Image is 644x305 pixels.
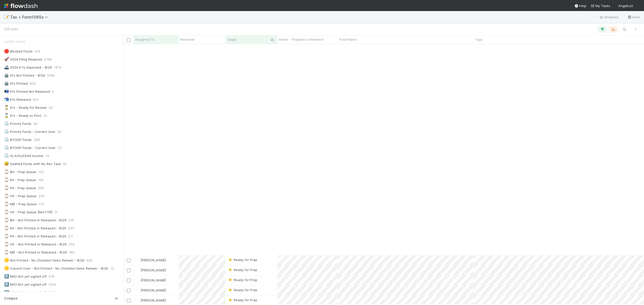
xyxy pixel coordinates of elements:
[228,278,257,282] span: Ready for Prep
[4,2,37,10] img: logo-inverted-e16ddd16eac7371096b0.svg
[49,105,53,111] span: 24
[127,269,131,272] input: Toggle Row Selected
[47,72,55,79] span: 1046
[4,265,108,272] div: Current User - Not Printed - No Checklist Items Remain - 8/29
[141,258,166,262] span: [PERSON_NAME]
[228,277,257,282] div: Ready for Prep
[4,137,9,142] span: ⏲️
[69,249,74,256] span: 186
[4,170,9,174] span: ⌚
[4,202,9,206] span: ⌚
[4,154,9,158] span: ⏲️
[4,105,9,110] span: ⏳
[475,37,482,42] span: Tags
[4,186,9,190] span: ⌚
[127,259,131,262] input: Toggle Row Selected
[4,88,50,95] div: K1s Printed Not Released
[4,72,45,79] div: K1s Not Printed - 8/29
[54,209,58,215] span: 71
[4,145,56,151] div: BYOGP Funds - Current User
[30,80,36,87] span: 829
[136,268,166,273] div: [PERSON_NAME]
[4,153,44,159] div: ALA/ALV/SAX Income
[574,3,586,8] div: Help
[4,296,18,301] span: Collapse
[38,185,44,191] span: 206
[4,129,9,134] span: ⏲️
[4,15,9,19] span: 📝
[4,96,31,103] div: K1s Released
[43,113,47,119] span: 25
[4,97,9,101] span: 📬
[339,37,357,42] span: Fund Name
[4,81,9,85] span: 🖨️
[228,258,257,262] span: Ready for Prep
[4,48,33,55] div: Blocked Funds
[228,267,257,272] div: Ready for Prep
[228,287,257,292] div: Ready for Prep
[4,210,9,214] span: ⌚
[127,38,131,42] input: Toggle All Rows Selected
[4,289,47,296] div: MS4 Not yet signed off
[4,27,19,31] small: 206 tasks
[141,298,166,302] span: [PERSON_NAME]
[4,194,9,198] span: ⌚
[4,56,42,63] div: 2024 Filing Required
[127,299,131,302] input: Toggle Row Selected
[10,15,51,20] span: Tax > Form1065s
[39,201,44,207] span: 174
[228,288,257,292] span: Ready for Prep
[4,258,9,262] span: 🟡
[68,217,74,223] span: 199
[4,73,9,77] span: 🖨️
[141,268,166,272] span: [PERSON_NAME]
[69,241,75,247] span: 256
[68,233,73,239] span: 211
[4,80,28,87] div: K1s Printed
[627,14,640,20] a: Docs
[68,225,74,231] span: 203
[110,265,114,272] span: 72
[4,121,9,126] span: ⏲️
[4,290,9,294] span: 4️⃣
[4,185,36,191] div: FN - Prep Queue
[33,121,37,127] span: 90
[4,233,66,239] div: FN - Not Printed or Released - 8/29
[4,121,31,127] div: Priority Funds
[4,64,52,71] div: 2024 K-1s Expected - 8/29
[4,57,9,61] span: 🚀
[4,249,67,256] div: MB - Not Printed or Released - 8/29
[228,257,257,262] div: Ready for Prep
[4,266,9,270] span: 🟡
[4,177,36,183] div: EH - Prep Queue
[136,298,140,302] img: avatar_d45d11ee-0024-4901-936f-9df0a9cc3b4e.png
[35,48,40,55] span: 474
[4,162,9,166] span: 😅
[4,282,9,286] span: 3️⃣
[4,242,9,246] span: ⌚
[127,289,131,292] input: Toggle Row Selected
[54,64,61,71] span: 1875
[63,161,66,167] span: 18
[4,113,41,119] div: K1s - Ready to Print
[4,281,47,288] div: MS3 Not yet signed off
[590,3,610,8] a: My Tasks
[4,250,9,254] span: ⌚
[46,153,49,159] span: 19
[4,129,55,135] div: Priority Funds - Current User
[4,65,9,69] span: 🚢
[4,218,9,222] span: ⌚
[4,234,9,238] span: ⌚
[4,161,61,167] div: Audited Funds with No Rec Task
[4,89,9,93] span: 📭
[618,4,633,8] span: AngelList
[279,37,324,42] span: Notes - Preparer<>Reviewer
[228,297,257,302] div: Ready for Prep
[136,278,166,283] div: [PERSON_NAME]
[135,37,155,42] span: Assigned To
[44,56,52,63] span: 9198
[49,273,54,280] span: 978
[136,258,166,263] div: [PERSON_NAME]
[49,281,56,288] span: 1209
[34,137,40,143] span: 268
